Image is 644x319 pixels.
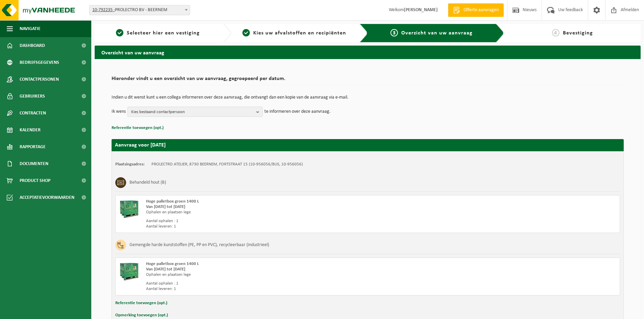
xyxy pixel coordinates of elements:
span: 2 [242,29,250,36]
a: 1Selecteer hier een vestiging [98,29,218,37]
div: Aantal leveren: 1 [146,286,395,292]
span: Contracten [20,105,46,122]
span: Overzicht van uw aanvraag [401,30,473,36]
span: Kies bestaand contactpersoon [131,107,254,117]
h3: Gemengde harde kunststoffen (PE, PP en PVC), recycleerbaar (industrieel) [129,240,269,250]
h2: Overzicht van uw aanvraag [95,46,641,59]
span: 3 [390,29,398,36]
span: Dashboard [20,37,45,54]
span: Bedrijfsgegevens [20,54,59,71]
button: Referentie toevoegen (opt.) [112,124,164,132]
span: Documenten [20,155,48,172]
a: Offerte aanvragen [448,3,504,17]
strong: [PERSON_NAME] [404,7,438,12]
a: 2Kies uw afvalstoffen en recipiënten [235,29,354,37]
td: PROLECTRO ATELIER, 8730 BEERNEM, FORTSTRAAT 15 (10-956056/BUS, 10-956056) [151,162,303,167]
div: Aantal leveren: 1 [146,224,395,229]
p: Ik wens [112,107,126,117]
span: Rapportage [20,138,46,155]
span: Gebruikers [20,88,45,105]
span: Hoge palletbox groen 1400 L [146,199,199,204]
button: Kies bestaand contactpersoon [127,107,263,117]
img: PB-HB-1400-HPE-GN-01.png [119,261,139,282]
span: Product Shop [20,172,50,189]
p: te informeren over deze aanvraag. [264,107,331,117]
button: Referentie toevoegen (opt.) [115,299,167,308]
strong: Van [DATE] tot [DATE] [146,267,185,271]
span: Kies uw afvalstoffen en recipiënten [253,30,346,36]
span: 10-792235 - PROLECTRO BV - BEERNEM [89,5,190,15]
span: Offerte aanvragen [462,7,500,14]
tcxspan: Call 10-792235 - via 3CX [92,7,115,12]
span: Contactpersonen [20,71,59,88]
span: Navigatie [20,20,41,37]
h3: Behandeld hout (B) [129,177,166,188]
span: Kalender [20,122,41,138]
span: 1 [116,29,123,36]
div: Aantal ophalen : 1 [146,218,395,224]
span: 10-792235 - PROLECTRO BV - BEERNEM [90,5,190,15]
img: PB-HB-1400-HPE-GN-01.png [119,199,139,219]
span: Bevestiging [563,30,593,36]
div: Ophalen en plaatsen lege [146,272,395,277]
strong: Aanvraag voor [DATE] [115,142,166,148]
span: Selecteer hier een vestiging [127,30,200,36]
div: Aantal ophalen : 1 [146,281,395,286]
span: Acceptatievoorwaarden [20,189,74,206]
strong: Plaatsingsadres: [115,162,145,166]
span: Hoge palletbox groen 1400 L [146,262,199,266]
span: 4 [552,29,559,36]
strong: Van [DATE] tot [DATE] [146,205,185,209]
p: Indien u dit wenst kunt u een collega informeren over deze aanvraag, die ontvangt dan een kopie v... [112,95,624,100]
h2: Hieronder vindt u een overzicht van uw aanvraag, gegroepeerd per datum. [112,76,624,85]
div: Ophalen en plaatsen lege [146,210,395,215]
